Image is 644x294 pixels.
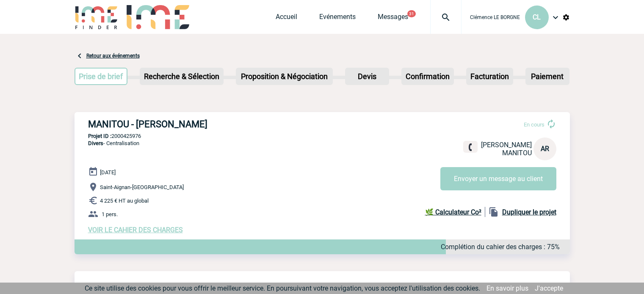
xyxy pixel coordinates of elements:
[237,69,332,84] p: Proposition & Négociation
[100,184,184,190] span: Saint-Aignan-[GEOGRAPHIC_DATA]
[88,140,139,146] span: - Centralisation
[75,69,127,84] p: Prise de brief
[467,143,474,151] img: fixe.png
[276,13,297,25] a: Accueil
[88,133,111,139] b: Projet ID :
[402,69,453,84] p: Confirmation
[481,141,532,149] span: [PERSON_NAME]
[489,207,499,217] img: file_copy-black-24dp.png
[541,145,549,153] span: AR
[100,169,116,176] span: [DATE]
[425,208,481,216] b: 🌿 Calculateur Co²
[440,167,556,190] button: Envoyer un message au client
[75,133,570,139] p: 2000425976
[425,207,485,217] a: 🌿 Calculateur Co²
[319,13,356,25] a: Evénements
[407,10,416,17] button: 31
[502,149,532,157] span: MANITOU
[141,69,223,84] p: Recherche & Sélection
[526,69,569,84] p: Paiement
[533,13,541,21] span: CL
[85,284,480,292] span: Ce site utilise des cookies pour vous offrir le meilleur service. En poursuivant votre navigation...
[75,5,119,29] img: IME-Finder
[467,69,512,84] p: Facturation
[346,69,388,84] p: Devis
[378,13,408,25] a: Messages
[486,284,528,292] a: En savoir plus
[470,14,520,20] span: Clémence LE BORGNE
[86,53,140,59] a: Retour aux événements
[88,226,183,234] a: VOIR LE CAHIER DES CHARGES
[88,119,342,129] h3: MANITOU - [PERSON_NAME]
[100,198,149,204] span: 4 225 € HT au global
[535,284,563,292] a: J'accepte
[88,140,103,146] span: Divers
[102,211,118,217] span: 1 pers.
[502,208,556,216] b: Dupliquer le projet
[524,121,544,128] span: En cours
